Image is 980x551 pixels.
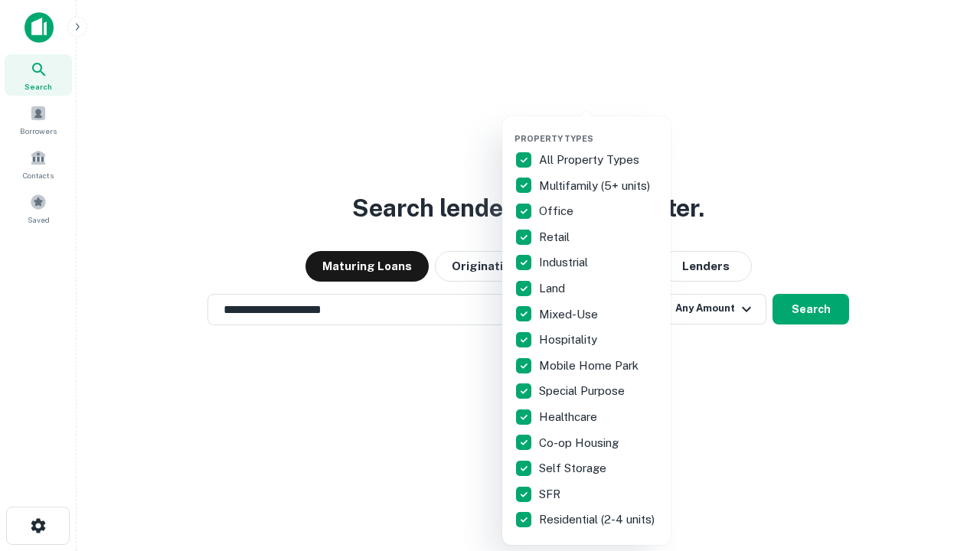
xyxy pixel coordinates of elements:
p: Retail [539,228,573,246]
p: Special Purpose [539,382,628,400]
p: Multifamily (5+ units) [539,177,653,195]
p: SFR [539,485,563,504]
p: Co-op Housing [539,434,622,452]
p: Healthcare [539,408,600,426]
p: Self Storage [539,459,609,478]
p: All Property Types [539,151,642,169]
iframe: Chat Widget [903,429,980,502]
p: Office [539,202,577,220]
p: Mixed-Use [539,305,601,324]
p: Hospitality [539,331,600,349]
p: Industrial [539,253,591,272]
p: Residential (2-4 units) [539,510,658,529]
p: Land [539,279,568,298]
span: Property Types [514,134,593,143]
p: Mobile Home Park [539,357,642,375]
